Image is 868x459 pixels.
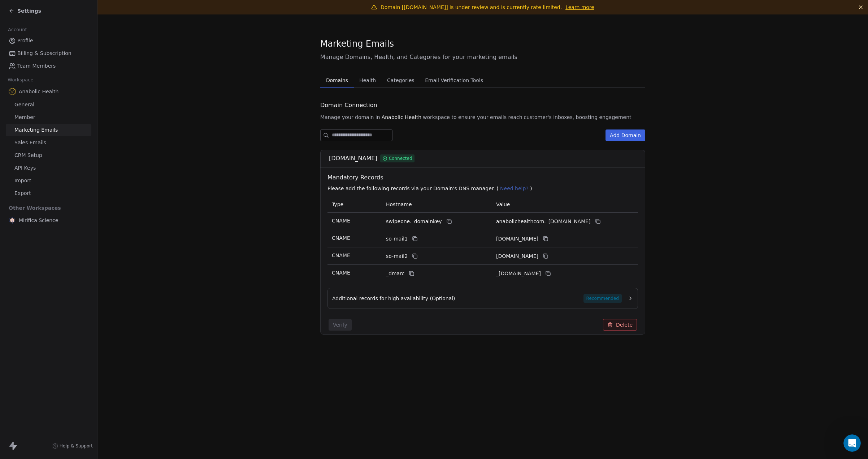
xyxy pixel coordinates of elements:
[9,88,16,95] img: Anabolic-Health-Icon-192.png
[323,75,351,85] span: Domains
[496,218,591,225] span: anabolichealthcom._domainkey.swipeone.email
[496,201,510,207] span: Value
[382,114,421,121] span: Anabolic Health
[14,152,42,159] span: CRM Setup
[6,35,91,47] a: Profile
[6,202,64,214] span: Other Workspaces
[19,88,58,95] span: Anabolic Health
[356,75,379,85] span: Health
[320,38,394,49] span: Marketing Emails
[565,4,594,11] a: Learn more
[19,217,58,224] span: Mirifica Science
[14,177,31,184] span: Import
[320,101,377,110] span: Domain Connection
[6,111,91,123] a: Member
[14,101,34,109] span: General
[327,185,641,192] p: Please add the following records via your Domain's DNS manager. ( )
[386,252,408,260] span: so-mail2
[496,235,538,243] span: anabolichealthcom1.swipeone.email
[332,252,350,258] span: CNAME
[496,270,541,277] span: _dmarc.swipeone.email
[384,75,417,85] span: Categories
[386,218,442,225] span: swipeone._domainkey
[332,218,350,224] span: CNAME
[6,137,91,149] a: Sales Emails
[332,201,377,208] p: Type
[14,164,36,172] span: API Keys
[5,24,30,35] span: Account
[423,114,522,121] span: workspace to ensure your emails reach
[386,235,408,243] span: so-mail1
[14,114,35,121] span: Member
[6,60,91,72] a: Team Members
[389,155,412,162] span: Connected
[496,252,538,260] span: anabolichealthcom2.swipeone.email
[14,139,46,146] span: Sales Emails
[843,434,861,452] iframe: Intercom live chat
[60,443,93,449] span: Help & Support
[14,126,58,134] span: Marketing Emails
[6,187,91,199] a: Export
[332,270,350,276] span: CNAME
[17,50,71,57] span: Billing & Subscription
[52,443,93,449] a: Help & Support
[6,124,91,136] a: Marketing Emails
[332,294,633,303] button: Additional records for high availability (Optional)Recommended
[6,149,91,161] a: CRM Setup
[5,75,36,85] span: Workspace
[500,186,529,191] span: Need help?
[524,114,632,121] span: customer's inboxes, boosting engagement
[332,235,350,241] span: CNAME
[329,319,352,331] button: Verify
[17,37,33,44] span: Profile
[422,75,486,85] span: Email Verification Tools
[320,114,380,121] span: Manage your domain in
[9,217,16,224] img: MIRIFICA%20science_logo_icon-big.png
[9,7,41,14] a: Settings
[606,129,645,141] button: Add Domain
[386,201,412,207] span: Hostname
[386,270,404,277] span: _dmarc
[320,53,645,61] span: Manage Domains, Health, and Categories for your marketing emails
[327,173,641,182] span: Mandatory Records
[6,175,91,187] a: Import
[17,62,56,70] span: Team Members
[6,99,91,111] a: General
[381,4,562,10] span: Domain [[DOMAIN_NAME]] is under review and is currently rate limited.
[6,47,91,59] a: Billing & Subscription
[329,154,377,163] span: [DOMAIN_NAME]
[6,162,91,174] a: API Keys
[17,7,41,14] span: Settings
[332,295,455,302] span: Additional records for high availability (Optional)
[14,190,31,197] span: Export
[603,319,637,331] button: Delete
[583,294,622,303] span: Recommended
